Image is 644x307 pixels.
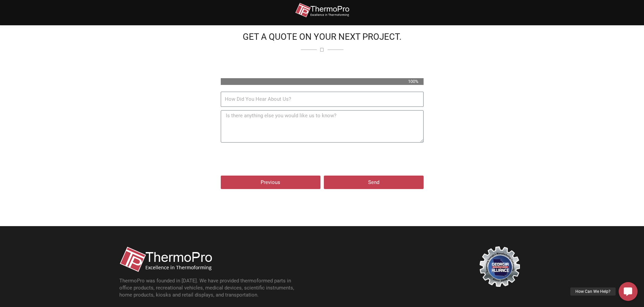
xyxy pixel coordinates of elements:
div: How Can We Help? [570,287,616,296]
a: How Can We Help? [619,282,638,301]
p: ThermoPro was founded in [DATE]. We have provided thermoformed parts in office products, recreati... [119,277,302,299]
img: thermopro-logo-non-iso [119,246,212,272]
button: Previous [221,176,320,189]
img: georgia-manufacturing-alliance [479,246,520,287]
h2: GET A QUOTE ON YOUR NEXT PROJECT. [221,32,424,41]
div: 100% [221,78,424,85]
input: How Did You Hear About Us? [221,92,424,107]
iframe: reCAPTCHA [221,146,324,172]
span: Send [368,180,379,185]
button: Send [324,176,424,189]
img: thermopro-logo-non-iso [295,3,349,18]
